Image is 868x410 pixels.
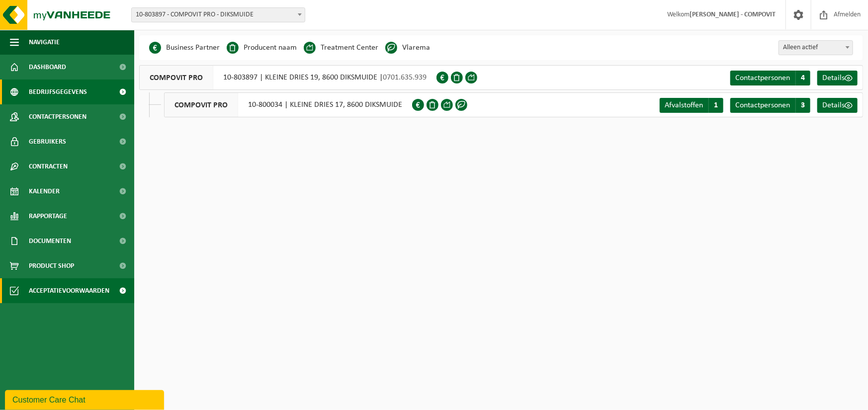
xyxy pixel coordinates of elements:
iframe: chat widget [5,388,166,410]
span: 3 [795,98,810,113]
span: Alleen actief [779,40,853,55]
a: Details [817,71,858,85]
a: Afvalstoffen 1 [660,98,723,113]
span: 0701.635.939 [383,74,427,82]
span: COMPOVIT PRO [165,93,238,117]
a: Details [817,98,858,113]
span: 4 [795,71,810,85]
span: Details [822,101,845,109]
span: COMPOVIT PRO [140,66,213,89]
span: Product Shop [29,253,74,278]
span: Contactpersonen [735,74,790,82]
a: Contactpersonen 3 [730,98,810,113]
span: Dashboard [29,55,66,80]
span: 10-803897 - COMPOVIT PRO - DIKSMUIDE [131,7,305,22]
span: Gebruikers [29,129,66,154]
div: 10-803897 | KLEINE DRIES 19, 8600 DIKSMUIDE | [139,65,436,90]
span: Afvalstoffen [665,101,703,109]
span: Details [822,74,845,82]
span: Contactpersonen [29,104,87,129]
span: Documenten [29,229,71,253]
span: 1 [708,98,723,113]
li: Producent naam [227,40,297,55]
span: Alleen actief [779,41,853,55]
span: Acceptatievoorwaarden [29,278,109,303]
li: Treatment Center [304,40,378,55]
span: Contactpersonen [735,101,790,109]
span: 10-803897 - COMPOVIT PRO - DIKSMUIDE [132,8,305,22]
a: Contactpersonen 4 [730,71,810,85]
span: Bedrijfsgegevens [29,80,87,104]
strong: [PERSON_NAME] - COMPOVIT [690,11,776,18]
span: Kalender [29,179,60,204]
span: Navigatie [29,30,60,55]
li: Business Partner [149,40,220,55]
div: 10-800034 | KLEINE DRIES 17, 8600 DIKSMUIDE [164,92,412,117]
span: Rapportage [29,204,67,229]
li: Vlarema [385,40,430,55]
span: Contracten [29,154,68,179]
